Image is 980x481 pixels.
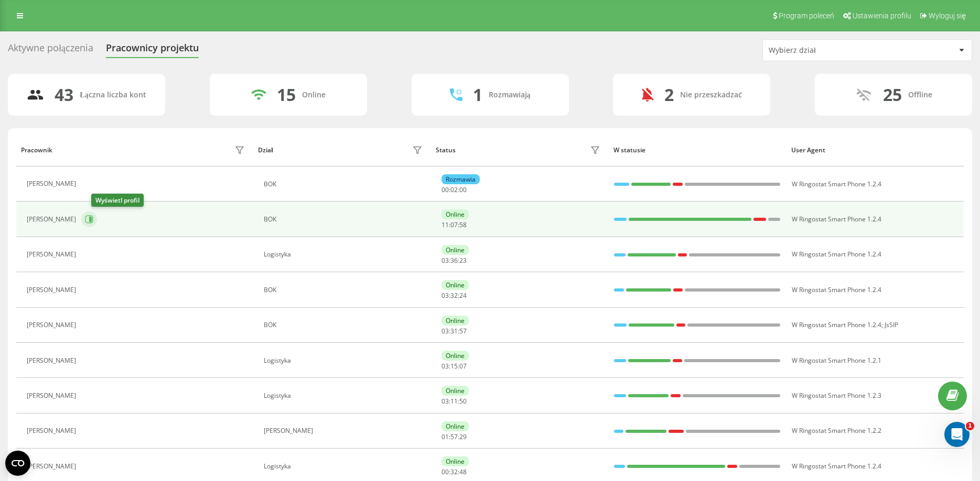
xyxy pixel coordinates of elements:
span: 57 [459,327,467,335]
div: 43 [55,85,73,105]
div: 25 [883,85,902,105]
span: 31 [450,327,458,335]
div: [PERSON_NAME] [27,392,79,399]
span: 07 [459,362,467,371]
span: 01 [441,432,449,441]
span: 03 [441,256,449,265]
span: 03 [441,291,449,300]
div: Łączna liczba kont [80,91,146,99]
div: Aktywne połączenia [8,42,93,59]
span: W Ringostat Smart Phone 1.2.4 [792,285,881,294]
div: Online [441,280,469,290]
span: 11 [441,220,449,229]
div: 2 [664,85,674,105]
div: Online [441,456,469,466]
div: : : [441,363,467,370]
span: 50 [459,397,467,406]
div: : : [441,468,467,476]
div: [PERSON_NAME] [27,357,79,364]
div: [PERSON_NAME] [27,321,79,329]
span: 1 [966,422,974,430]
div: Online [441,386,469,396]
span: W Ringostat Smart Phone 1.2.4 [792,215,881,223]
div: Pracownicy projektu [106,42,199,59]
span: JsSIP [885,320,898,329]
div: Wyświetl profil [91,194,144,207]
div: [PERSON_NAME] [27,286,79,294]
div: Online [441,421,469,431]
span: 32 [450,467,458,476]
span: W Ringostat Smart Phone 1.2.2 [792,426,881,435]
div: W statusie [613,147,781,154]
span: 57 [450,432,458,441]
iframe: Intercom live chat [944,422,970,447]
span: 24 [459,291,467,300]
span: 11 [450,397,458,406]
span: 00 [459,185,467,194]
div: [PERSON_NAME] [27,216,79,223]
div: : : [441,221,467,229]
div: Nie przeszkadzać [680,91,742,99]
span: 07 [450,220,458,229]
div: User Agent [791,147,959,154]
div: 1 [473,85,482,105]
span: 03 [441,397,449,406]
div: Logistyka [264,463,425,470]
span: Wyloguj się [929,12,966,20]
div: Online [441,209,469,219]
span: 29 [459,432,467,441]
span: 58 [459,220,467,229]
span: 00 [441,467,449,476]
div: Dział [258,147,273,154]
span: 48 [459,467,467,476]
div: : : [441,328,467,335]
span: 36 [450,256,458,265]
div: BOK [264,286,425,294]
div: Logistyka [264,392,425,399]
div: : : [441,257,467,264]
div: Online [441,316,469,326]
div: Wybierz dział [769,46,894,55]
div: Rozmawia [441,174,480,184]
div: Rozmawiają [489,91,531,99]
div: 15 [277,85,296,105]
span: 15 [450,362,458,371]
span: 02 [450,185,458,194]
div: [PERSON_NAME] [27,463,79,470]
div: Logistyka [264,357,425,364]
span: W Ringostat Smart Phone 1.2.4 [792,320,881,329]
span: W Ringostat Smart Phone 1.2.1 [792,356,881,365]
div: : : [441,398,467,405]
span: Program poleceń [779,12,834,20]
div: [PERSON_NAME] [27,251,79,258]
div: [PERSON_NAME] [27,180,79,187]
span: W Ringostat Smart Phone 1.2.4 [792,250,881,259]
div: BOK [264,216,425,223]
div: Status [436,147,456,154]
div: Pracownik [21,147,52,154]
span: W Ringostat Smart Phone 1.2.4 [792,180,881,188]
div: Logistyka [264,251,425,258]
span: 23 [459,256,467,265]
span: 03 [441,327,449,335]
div: BOK [264,321,425,329]
div: : : [441,186,467,194]
div: : : [441,433,467,441]
span: 03 [441,362,449,371]
div: [PERSON_NAME] [27,427,79,434]
div: Online [441,245,469,255]
div: : : [441,292,467,299]
button: Open CMP widget [5,451,30,476]
div: Online [302,91,326,99]
div: Online [441,351,469,361]
div: [PERSON_NAME] [264,427,425,434]
span: 00 [441,185,449,194]
span: 32 [450,291,458,300]
div: Offline [908,91,932,99]
span: W Ringostat Smart Phone 1.2.4 [792,462,881,471]
span: W Ringostat Smart Phone 1.2.3 [792,391,881,400]
span: Ustawienia profilu [853,12,911,20]
div: BOK [264,181,425,188]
